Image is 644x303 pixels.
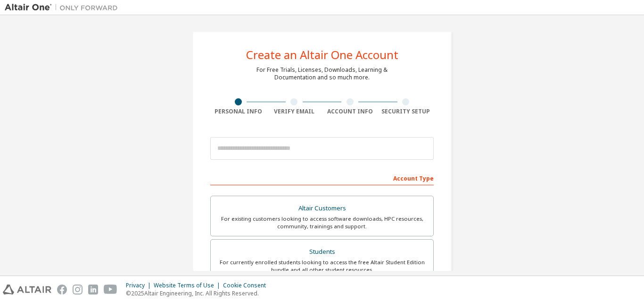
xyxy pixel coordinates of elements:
img: Altair One [5,3,123,12]
div: Students [216,245,428,259]
div: For Free Trials, Licenses, Downloads, Learning & Documentation and so much more. [256,66,388,81]
div: Altair Customers [216,202,428,215]
div: Privacy [126,282,154,289]
img: instagram.svg [73,285,83,294]
img: altair_logo.svg [3,285,51,294]
img: youtube.svg [104,285,117,294]
div: Security Setup [378,108,434,115]
div: Account Type [210,170,434,185]
div: For existing customers looking to access software downloads, HPC resources, community, trainings ... [216,215,428,230]
div: For currently enrolled students looking to access the free Altair Student Edition bundle and all ... [216,259,428,274]
div: Verify Email [266,108,322,115]
div: Create an Altair One Account [246,49,398,61]
div: Cookie Consent [223,282,272,289]
div: Personal Info [210,108,266,115]
img: linkedin.svg [88,285,98,294]
div: Account Info [322,108,378,115]
p: © 2025 Altair Engineering, Inc. All Rights Reserved. [126,289,272,297]
div: Website Terms of Use [154,282,223,289]
img: facebook.svg [57,285,67,294]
